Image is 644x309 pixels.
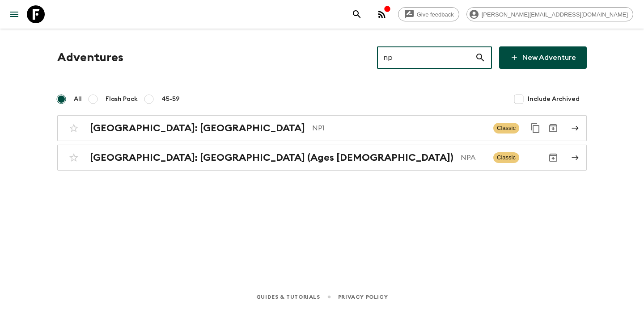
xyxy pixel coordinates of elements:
h2: [GEOGRAPHIC_DATA]: [GEOGRAPHIC_DATA] (Ages [DEMOGRAPHIC_DATA]) [90,152,453,163]
p: NPA [461,152,486,163]
h1: Adventures [57,49,123,67]
span: Give feedback [412,11,459,18]
span: Classic [493,152,519,163]
a: [GEOGRAPHIC_DATA]: [GEOGRAPHIC_DATA]NP1ClassicDuplicate for 45-59Archive [57,115,587,141]
p: NP1 [312,123,486,134]
a: Privacy Policy [338,292,388,302]
a: New Adventure [499,46,587,69]
span: All [74,95,82,104]
span: Include Archived [528,95,580,104]
button: Duplicate for 45-59 [526,119,544,137]
button: menu [5,5,23,23]
a: [GEOGRAPHIC_DATA]: [GEOGRAPHIC_DATA] (Ages [DEMOGRAPHIC_DATA])NPAClassicArchive [57,145,587,171]
span: Classic [493,123,519,134]
a: Give feedback [398,7,459,21]
a: Guides & Tutorials [256,292,320,302]
button: search adventures [348,5,366,23]
button: Archive [544,149,562,167]
h2: [GEOGRAPHIC_DATA]: [GEOGRAPHIC_DATA] [90,122,305,134]
span: 45-59 [161,95,180,104]
button: Archive [544,119,562,137]
input: e.g. AR1, Argentina [377,45,475,70]
span: Flash Pack [106,95,138,104]
div: [PERSON_NAME][EMAIL_ADDRESS][DOMAIN_NAME] [466,7,633,21]
span: [PERSON_NAME][EMAIL_ADDRESS][DOMAIN_NAME] [477,11,633,18]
